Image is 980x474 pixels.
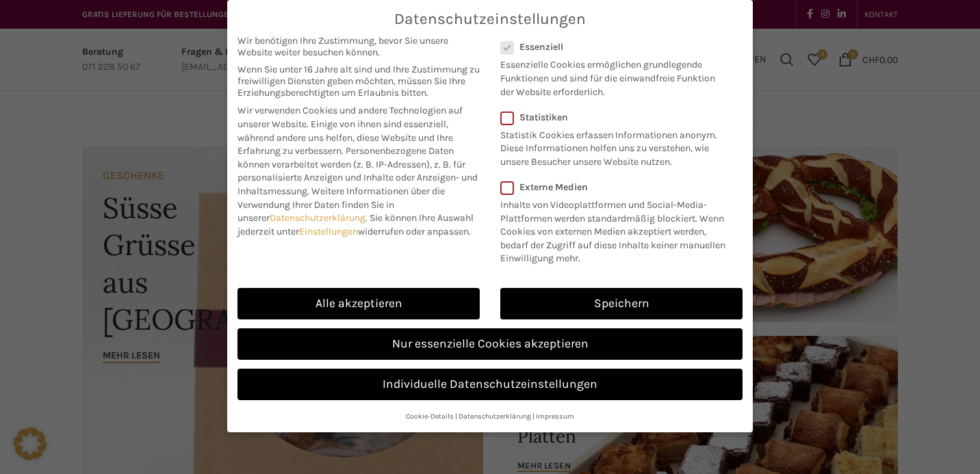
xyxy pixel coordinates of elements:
[237,185,445,224] span: Weitere Informationen über die Verwendung Ihrer Daten finden Sie in unserer .
[500,123,725,169] p: Statistik Cookies erfassen Informationen anonym. Diese Informationen helfen uns zu verstehen, wie...
[500,193,734,265] p: Inhalte von Videoplattformen und Social-Media-Plattformen werden standardmäßig blockiert. Wenn Co...
[459,412,531,421] a: Datenschutzerklärung
[500,111,725,123] label: Statistiken
[237,212,474,237] span: Sie können Ihre Auswahl jederzeit unter widerrufen oder anpassen.
[394,10,586,28] span: Datenschutzeinstellungen
[237,64,480,98] span: Wenn Sie unter 16 Jahre alt sind und Ihre Zustimmung zu freiwilligen Diensten geben möchten, müss...
[500,41,725,53] label: Essenziell
[237,35,480,58] span: Wir benötigen Ihre Zustimmung, bevor Sie unsere Website weiter besuchen können.
[500,53,725,98] p: Essenzielle Cookies ermöglichen grundlegende Funktionen und sind für die einwandfreie Funktion de...
[536,412,574,421] a: Impressum
[270,212,365,224] a: Datenschutzerklärung
[237,105,463,157] span: Wir verwenden Cookies und andere Technologien auf unserer Website. Einige von ihnen sind essenzie...
[500,288,743,319] a: Speichern
[500,181,734,193] label: Externe Medien
[237,288,480,319] a: Alle akzeptieren
[299,226,358,237] a: Einstellungen
[237,328,743,360] a: Nur essenzielle Cookies akzeptieren
[406,412,454,421] a: Cookie-Details
[237,145,478,197] span: Personenbezogene Daten können verarbeitet werden (z. B. IP-Adressen), z. B. für personalisierte A...
[237,369,743,400] a: Individuelle Datenschutzeinstellungen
